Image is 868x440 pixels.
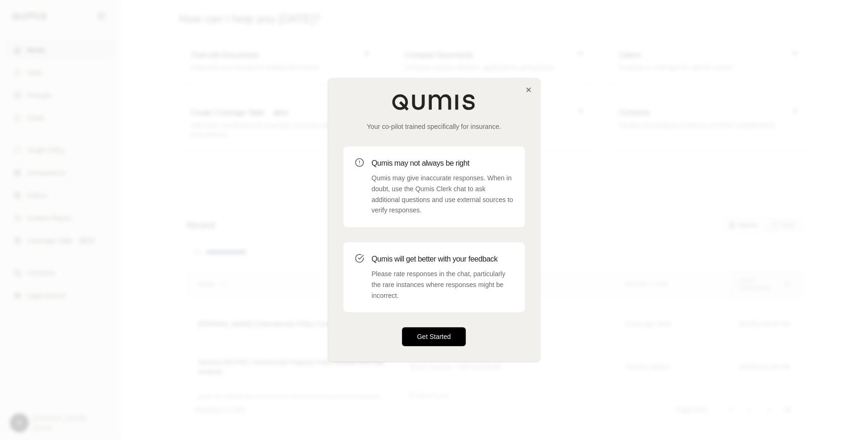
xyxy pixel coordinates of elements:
p: Your co-pilot trained specifically for insurance. [344,122,525,131]
img: Qumis Logo [392,93,477,110]
h3: Qumis will get better with your feedback [372,254,514,265]
p: Qumis may give inaccurate responses. When in doubt, use the Qumis Clerk chat to ask additional qu... [372,173,514,216]
button: Get Started [402,328,466,347]
p: Please rate responses in the chat, particularly the rare instances where responses might be incor... [372,269,514,301]
h3: Qumis may not always be right [372,158,514,169]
